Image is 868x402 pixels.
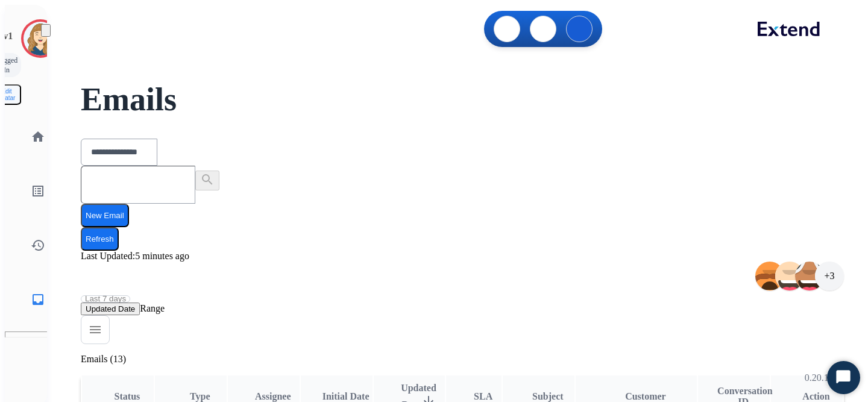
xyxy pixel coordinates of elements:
h2: Emails [81,87,844,111]
span: 5 minutes ago [135,251,189,261]
button: New Email [81,204,129,227]
span: Type [190,391,210,401]
svg: Open Chat [835,369,852,386]
button: Last 7 days [81,295,130,303]
span: Initial Date [322,391,370,401]
span: Subject [532,391,564,401]
span: Assignee [255,391,291,401]
mat-icon: search [200,172,215,187]
mat-icon: inbox [31,292,45,307]
span: Status [115,391,140,401]
button: Start Chat [827,361,860,394]
button: Updated Date [81,303,140,315]
button: Refresh [81,227,119,251]
mat-icon: list_alt [31,184,45,198]
img: avatar [24,22,57,55]
p: 0.20.1027RC [805,371,856,385]
mat-icon: home [31,130,45,144]
div: +3 [815,262,844,291]
span: Last 7 days [85,297,126,301]
p: Emails (13) [81,354,844,365]
span: Last Updated: [81,251,135,261]
mat-icon: history [31,238,45,253]
span: Range [81,303,165,313]
span: SLA [474,391,492,401]
span: Customer [625,391,666,401]
mat-icon: menu [88,322,102,337]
